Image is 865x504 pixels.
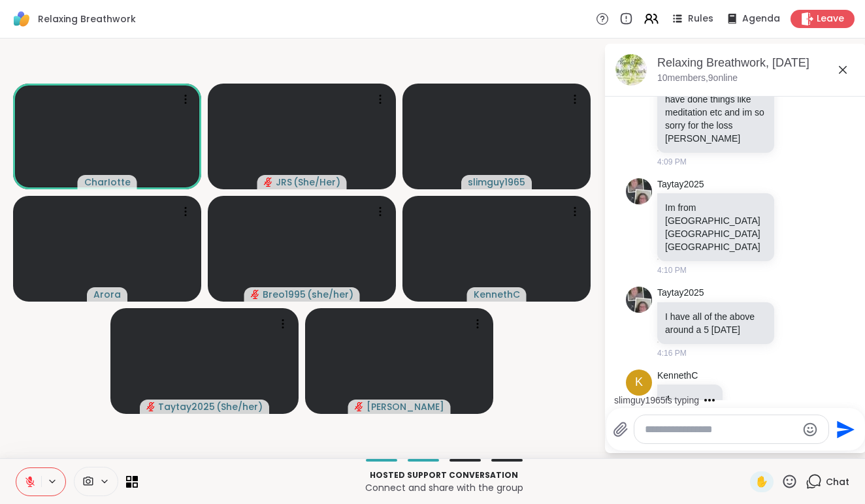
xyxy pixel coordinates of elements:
span: Leave [817,12,844,25]
span: audio-muted [355,402,364,411]
p: 10 members, 9 online [657,72,738,85]
button: Send [829,415,858,444]
span: audio-muted [264,178,273,187]
a: Taytay2025 [657,287,704,300]
span: K [635,373,643,391]
p: Connect and share with the group [146,481,742,494]
span: Breo1995 [263,288,306,301]
div: Relaxing Breathwork, [DATE] [657,55,856,71]
span: Relaxing Breathwork [38,12,136,25]
span: CharIotte [84,176,131,189]
p: Im from [GEOGRAPHIC_DATA] [GEOGRAPHIC_DATA] [GEOGRAPHIC_DATA] [665,201,766,253]
span: audio-muted [146,402,155,411]
span: ( she/her ) [307,288,353,301]
img: https://sharewell-space-live.sfo3.digitaloceanspaces.com/user-generated/455f6490-58f0-40b2-a8cb-0... [626,287,652,313]
span: slimguy1965 [468,176,525,189]
a: Taytay2025 [657,178,704,191]
span: KennethC [474,288,520,301]
span: ( She/her ) [216,400,263,413]
span: 4:09 PM [657,156,687,168]
span: 4:10 PM [657,264,687,276]
span: 4:16 PM [657,347,687,359]
p: I have all of the above around a 5 [DATE] [665,310,766,336]
span: ✋ [755,474,768,490]
span: Chat [826,475,849,488]
span: JRS [276,176,292,189]
a: KennethC [657,370,698,383]
span: audio-muted [251,290,260,299]
textarea: Type your message [645,423,797,436]
span: Taytay2025 [158,400,215,413]
div: slimguy1965 is typing [614,394,699,407]
span: Agenda [742,12,780,25]
span: ( She/Her ) [293,176,340,189]
button: Emoji picker [802,422,818,437]
span: [PERSON_NAME] [367,400,444,413]
span: Rules [688,12,713,25]
img: Relaxing Breathwork, Sep 08 [615,54,647,86]
img: https://sharewell-space-live.sfo3.digitaloceanspaces.com/user-generated/455f6490-58f0-40b2-a8cb-0... [626,178,652,204]
p: Hosted support conversation [146,469,742,481]
img: ShareWell Logomark [10,8,33,30]
span: Arora [93,288,121,301]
